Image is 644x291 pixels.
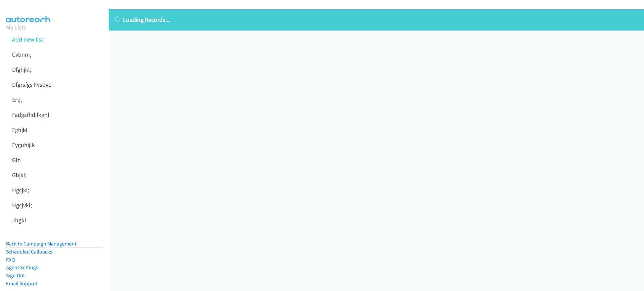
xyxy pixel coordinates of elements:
a: Hgcjkl; [12,186,29,194]
a: Agent Settings [6,264,38,271]
a: Sign Out [6,272,25,279]
a: Dfghjkl; [12,66,31,73]
a: Fyguhijlk [12,141,35,149]
a: Dfgrsfgs Fvsdvd [12,81,52,88]
a: Fadgsfhdjfkghl [12,111,49,119]
a: FAQ [6,257,15,263]
a: Cvbnm, [12,51,31,58]
a: Add new list [12,35,43,43]
a: Email Support [6,280,38,287]
a: Fghjkl [12,126,28,134]
a: Gfh [12,156,21,164]
a: My Lists [6,23,26,31]
a: Back to Campaign Management [6,240,76,247]
a: Hgcjvkl; [12,201,32,209]
a: Ghjkl; [12,171,26,179]
a: Scheduled Callbacks [6,248,52,255]
a: Jhgkl [12,216,26,224]
a: Ertj, [12,96,22,103]
p: Loading Records ... [115,15,638,24]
